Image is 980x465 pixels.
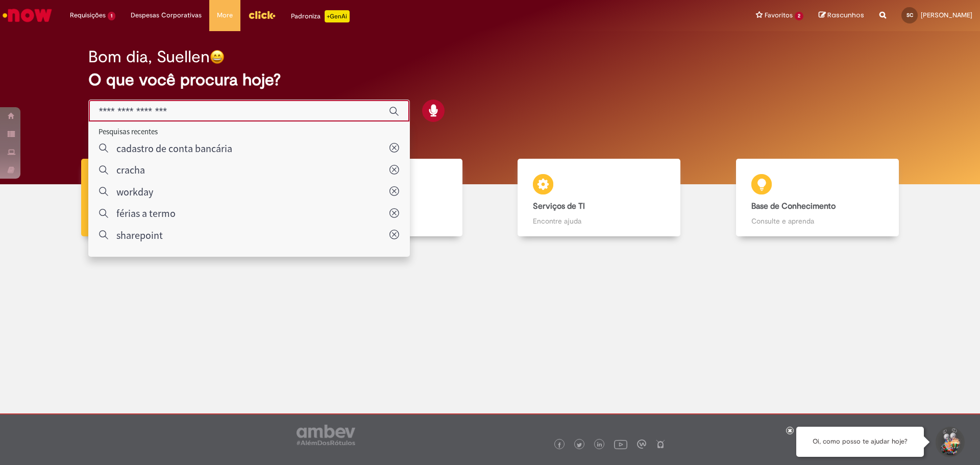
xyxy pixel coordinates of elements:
[325,10,350,22] p: +GenAi
[54,159,272,237] a: Tirar dúvidas Tirar dúvidas com Lupi Assist e Gen Ai
[248,7,276,22] img: click_logo_yellow_360x200.png
[751,201,836,211] b: Base de Conhecimento
[490,159,708,237] a: Serviços de TI Encontre ajuda
[795,12,803,20] span: 2
[921,11,972,19] span: [PERSON_NAME]
[557,443,562,448] img: logo_footer_facebook.png
[70,10,106,20] span: Requisições
[827,10,864,20] span: Rascunhos
[88,71,892,89] h2: O que você procura hoje?
[597,442,602,448] img: logo_footer_linkedin.png
[637,439,646,449] img: logo_footer_workplace.png
[934,427,965,457] button: Iniciar Conversa de Suporte
[577,443,582,448] img: logo_footer_twitter.png
[765,10,793,20] span: Favoritos
[614,437,627,451] img: logo_footer_youtube.png
[217,10,233,20] span: More
[533,216,665,226] p: Encontre ajuda
[88,48,210,66] h2: Bom dia, Suellen
[533,201,585,211] b: Serviços de TI
[1,5,54,26] img: ServiceNow
[796,427,924,457] div: Oi, como posso te ajudar hoje?
[708,159,927,237] a: Base de Conhecimento Consulte e aprenda
[210,50,225,64] img: happy-face.png
[656,439,665,449] img: logo_footer_naosei.png
[297,425,355,445] img: logo_footer_ambev_rotulo_gray.png
[291,10,350,22] div: Padroniza
[131,10,202,20] span: Despesas Corporativas
[906,12,913,18] span: SC
[819,11,864,20] a: Rascunhos
[108,12,115,20] span: 1
[751,216,884,226] p: Consulte e aprenda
